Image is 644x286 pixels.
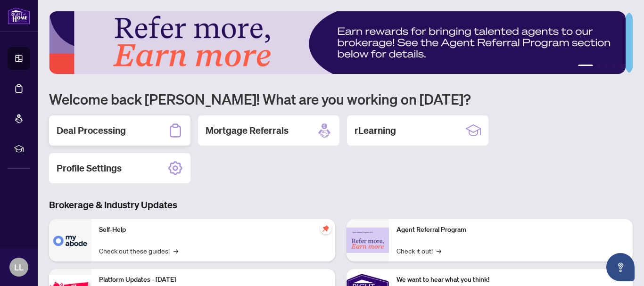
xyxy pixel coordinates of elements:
h2: rLearning [355,124,396,137]
button: 4 [612,65,616,68]
h1: Welcome back [PERSON_NAME]! What are you working on [DATE]? [49,90,633,108]
a: Check out these guides!→ [99,245,178,256]
h2: Mortgage Referrals [206,124,289,137]
a: Check it out!→ [396,245,441,256]
h2: Deal Processing [57,124,126,137]
p: Agent Referral Program [396,225,625,235]
span: LL [14,261,24,274]
button: Open asap [606,253,635,281]
img: Slide 0 [49,11,626,74]
h3: Brokerage & Industry Updates [49,198,633,212]
button: 5 [619,65,623,68]
p: Platform Updates - [DATE] [99,275,328,285]
span: pushpin [320,223,331,234]
img: logo [8,7,30,25]
p: We want to hear what you think! [396,275,625,285]
img: Agent Referral Program [347,228,389,253]
button: 1 [578,65,593,68]
button: 3 [604,65,608,68]
span: → [437,245,441,256]
img: Self-Help [49,219,91,261]
span: → [173,245,178,256]
p: Self-Help [99,225,328,235]
button: 2 [597,65,601,68]
h2: Profile Settings [57,162,122,175]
